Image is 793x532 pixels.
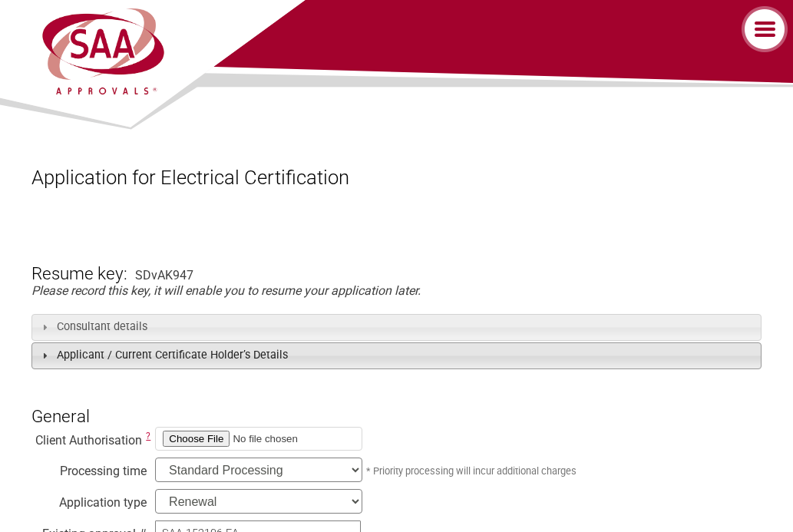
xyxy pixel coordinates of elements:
em: Please record this key, it will enable you to resume your application later. [31,283,421,298]
small: * Priority processing will incur additional charges [366,465,577,477]
span: Consultants must upload a copy of the Letter of Authorisation and Terms, Conditions and Obligatio... [146,431,150,441]
div: Application type [31,491,147,507]
h3: Consultant details [31,314,761,341]
h3: Applicant / Current Certificate Holder’s Details [31,342,761,369]
img: SAA Approvals [40,6,167,97]
div: Client Authorisation [31,429,147,444]
h1: Application for Electrical Certification [31,166,761,189]
div: Processing time [31,460,147,475]
div: SDvAK947 [135,268,193,283]
h3: General [31,381,761,427]
h3: Resume key: [31,237,127,283]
